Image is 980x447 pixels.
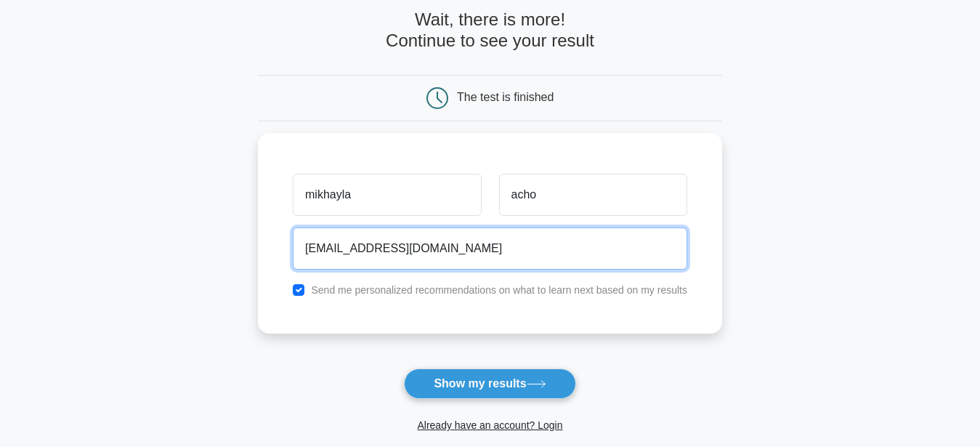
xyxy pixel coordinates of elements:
[293,227,687,270] input: Email
[499,174,687,216] input: Last name
[417,419,562,431] a: Already have an account? Login
[293,174,481,216] input: First name
[457,91,554,103] div: The test is finished
[311,284,687,296] label: Send me personalized recommendations on what to learn next based on my results
[258,9,722,52] h4: Wait, there is more! Continue to see your result
[404,369,575,399] button: Show my results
